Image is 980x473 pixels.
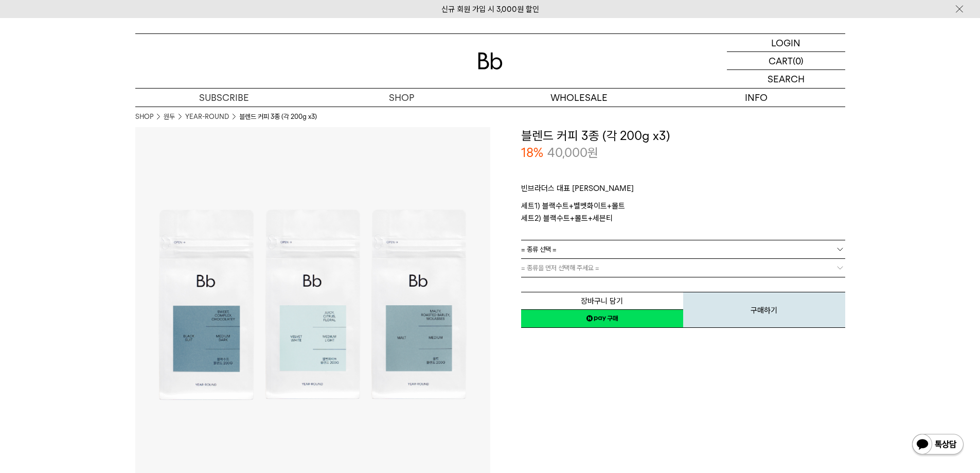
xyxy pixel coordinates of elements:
button: 구매하기 [683,292,845,328]
p: 세트1) 블랙수트+벨벳화이트+몰트 세트2) 블랙수트+몰트+세븐티 [521,200,845,224]
p: WHOLESALE [490,89,668,107]
p: CART [769,52,793,69]
a: YEAR-ROUND [185,112,229,122]
li: 블렌드 커피 3종 (각 200g x3) [239,112,317,122]
span: = 종류 선택 = [521,240,557,258]
a: SHOP [313,89,490,107]
button: 장바구니 담기 [521,292,683,310]
h3: 블렌드 커피 3종 (각 200g x3) [521,127,845,145]
span: = 종류을 먼저 선택해 주세요 = [521,259,599,277]
p: (0) [793,52,804,69]
a: CART (0) [727,52,845,70]
p: SEARCH [768,70,805,88]
p: 40,000 [547,144,598,162]
p: 빈브라더스 대표 [PERSON_NAME] [521,182,845,200]
a: LOGIN [727,34,845,52]
p: 18% [521,144,543,162]
a: 원두 [164,112,175,122]
img: 카카오톡 채널 1:1 채팅 버튼 [911,433,965,458]
p: LOGIN [771,34,800,51]
a: 신규 회원 가입 시 3,000원 할인 [441,5,539,14]
span: 원 [587,145,598,160]
a: 새창 [521,309,683,328]
a: SHOP [135,112,153,122]
p: INFO [668,89,845,107]
img: 로고 [478,52,503,69]
a: SUBSCRIBE [135,89,313,107]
